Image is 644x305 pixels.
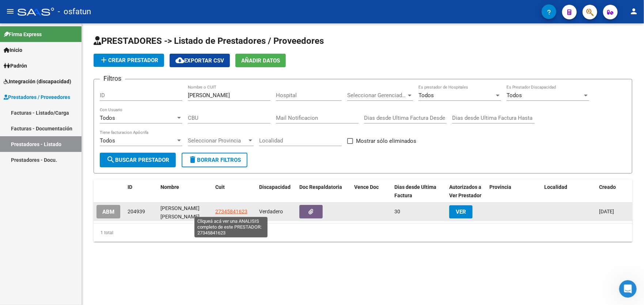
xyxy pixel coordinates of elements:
[188,137,247,144] span: Seleccionar Provincia
[106,155,115,164] mat-icon: search
[449,205,473,218] button: VER
[394,209,400,214] span: 30
[456,209,466,215] span: VER
[299,184,342,190] span: Doc Respaldatoria
[175,57,224,64] span: Exportar CSV
[160,204,209,220] div: [PERSON_NAME] [PERSON_NAME]
[489,184,511,190] span: Provincia
[58,4,91,20] span: - osfatun
[100,73,125,84] h3: Filtros
[212,179,256,203] datatable-header-cell: Cuit
[4,77,71,85] span: Integración (discapacidad)
[235,54,286,67] button: Añadir Datos
[94,36,324,46] span: PRESTADORES -> Listado de Prestadores / Proveedores
[599,184,616,190] span: Creado
[4,93,70,101] span: Prestadores / Proveedores
[100,153,176,167] button: Buscar Prestador
[259,184,291,190] span: Discapacidad
[356,137,416,145] span: Mostrar sólo eliminados
[391,179,446,203] datatable-header-cell: Dias desde Ultima Factura
[106,157,169,163] span: Buscar Prestador
[296,179,351,203] datatable-header-cell: Doc Respaldatoria
[541,179,596,203] datatable-header-cell: Localidad
[215,184,225,190] span: Cuit
[241,57,280,64] span: Añadir Datos
[629,7,638,16] mat-icon: person
[175,56,184,65] mat-icon: cloud_download
[94,54,164,67] button: Crear Prestador
[619,280,637,298] iframe: Intercom live chat
[99,57,158,64] span: Crear Prestador
[354,184,379,190] span: Vence Doc
[188,157,241,163] span: Borrar Filtros
[394,184,436,198] span: Dias desde Ultima Factura
[160,184,179,190] span: Nombre
[351,179,391,203] datatable-header-cell: Vence Doc
[215,209,247,214] span: 27345841623
[170,54,230,67] button: Exportar CSV
[94,224,632,242] div: 1 total
[96,205,120,218] button: ABM
[599,209,614,214] span: [DATE]
[4,62,27,70] span: Padrón
[158,179,212,203] datatable-header-cell: Nombre
[4,30,42,38] span: Firma Express
[486,179,541,203] datatable-header-cell: Provincia
[507,92,522,99] span: Todos
[128,184,132,190] span: ID
[6,7,15,16] mat-icon: menu
[100,115,115,121] span: Todos
[347,92,406,99] span: Seleccionar Gerenciador
[418,92,434,99] span: Todos
[596,179,636,203] datatable-header-cell: Creado
[125,179,158,203] datatable-header-cell: ID
[449,184,481,198] span: Autorizados a Ver Prestador
[128,209,145,214] span: 204939
[259,209,283,214] span: Verdadero
[102,209,114,215] span: ABM
[4,46,22,54] span: Inicio
[256,179,296,203] datatable-header-cell: Discapacidad
[544,184,567,190] span: Localidad
[100,137,115,144] span: Todos
[188,155,197,164] mat-icon: delete
[446,179,486,203] datatable-header-cell: Autorizados a Ver Prestador
[99,56,108,64] mat-icon: add
[182,153,247,167] button: Borrar Filtros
